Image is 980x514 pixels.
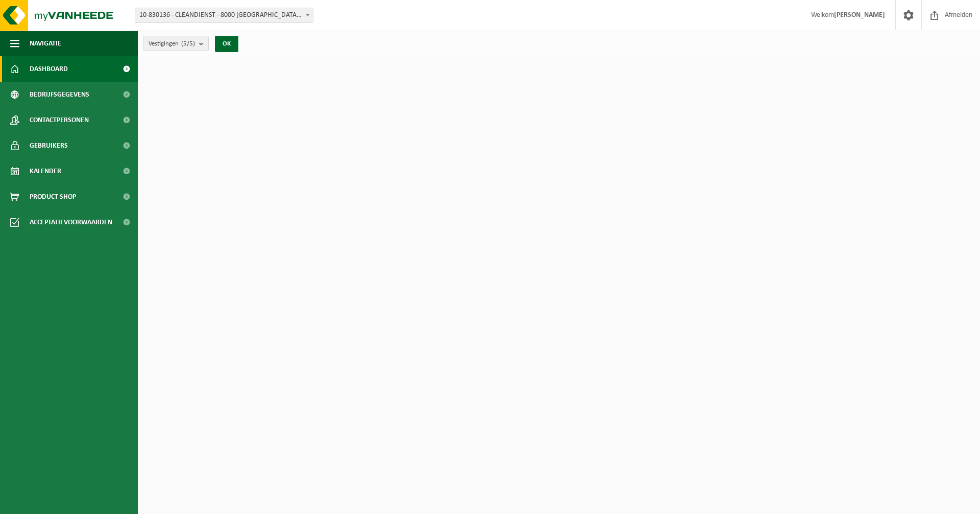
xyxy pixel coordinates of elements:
[135,8,313,23] span: 10-830136 - CLEANDIENST - 8000 BRUGGE, PATHOEKEWEG 48
[30,56,68,82] span: Dashboard
[30,184,76,209] span: Product Shop
[834,11,885,19] strong: [PERSON_NAME]
[181,40,195,47] count: (5/5)
[30,31,61,56] span: Navigatie
[215,36,238,52] button: OK
[30,209,112,235] span: Acceptatievoorwaarden
[149,36,195,52] span: Vestigingen
[30,133,68,158] span: Gebruikers
[30,82,89,107] span: Bedrijfsgegevens
[143,36,209,51] button: Vestigingen(5/5)
[30,158,61,184] span: Kalender
[30,107,89,133] span: Contactpersonen
[135,8,313,22] span: 10-830136 - CLEANDIENST - 8000 BRUGGE, PATHOEKEWEG 48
